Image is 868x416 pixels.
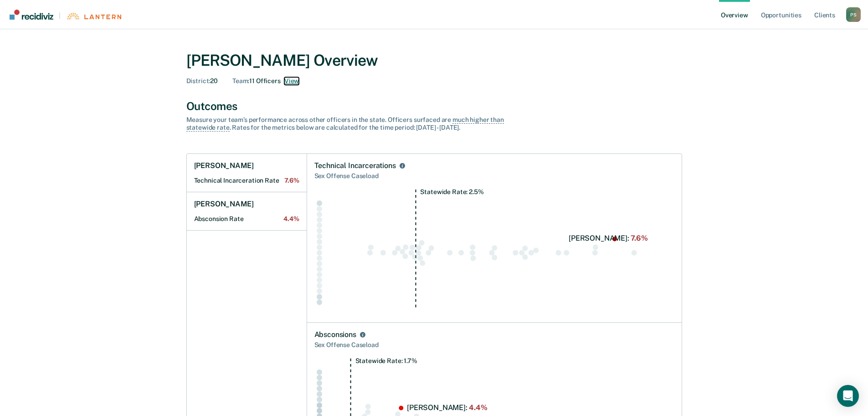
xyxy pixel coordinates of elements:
[10,10,53,20] img: Recidiviz
[194,161,254,170] h1: [PERSON_NAME]
[186,77,218,85] div: 20
[186,51,682,70] div: [PERSON_NAME] Overview
[186,116,504,132] span: much higher than statewide rate
[314,330,356,339] div: Absconsions
[283,215,299,223] span: 4.4%
[186,100,682,113] div: Outcomes
[837,385,859,407] div: Open Intercom Messenger
[284,177,299,184] span: 7.6%
[186,77,211,84] span: District :
[53,12,66,20] span: |
[284,77,299,85] button: 11 officers on Paige Saylor's Team
[355,357,417,364] tspan: Statewide Rate: 1.7%
[186,116,505,132] div: Measure your team’s performance across other officer s in the state. Officer s surfaced are . Rat...
[358,330,367,339] button: Absconsions
[314,189,674,316] div: Swarm plot of all technical incarceration rates in the state for SEX_OFFENSE caseloads, highlight...
[194,200,254,209] h1: [PERSON_NAME]
[194,215,299,223] h2: Absconsion Rate
[846,7,861,22] div: P S
[846,7,861,22] button: Profile dropdown button
[232,77,249,84] span: Team :
[187,192,307,231] a: [PERSON_NAME]Absconsion Rate4.4%
[420,188,483,195] tspan: Statewide Rate: 2.5%
[314,170,674,182] div: Sex Offense Caseload
[187,154,307,192] a: [PERSON_NAME]Technical Incarceration Rate7.6%
[314,161,396,170] div: Technical Incarcerations
[232,77,299,85] div: 11 Officers
[66,13,121,20] img: Lantern
[398,161,407,170] button: Technical Incarcerations
[314,339,674,351] div: Sex Offense Caseload
[194,177,299,184] h2: Technical Incarceration Rate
